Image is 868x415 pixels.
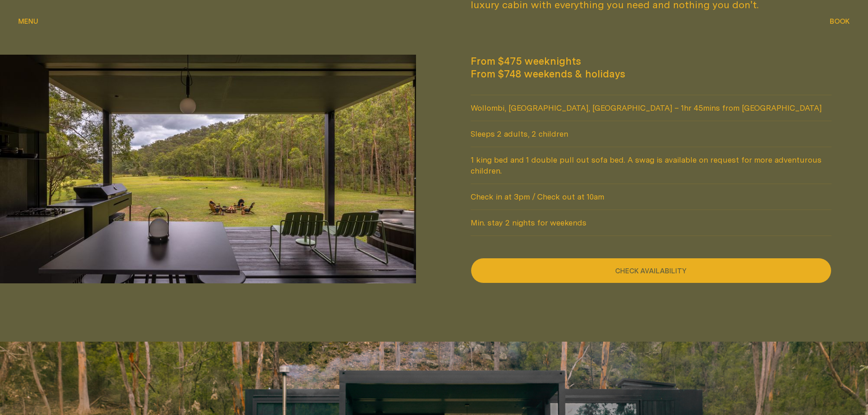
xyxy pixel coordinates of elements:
[830,18,850,25] span: Book
[18,18,38,25] span: Menu
[471,121,832,147] span: Sleeps 2 adults, 2 children
[471,258,832,283] button: check availability
[471,147,832,184] span: 1 king bed and 1 double pull out sofa bed. A swag is available on request for more adventurous ch...
[18,16,38,27] button: show menu
[471,67,832,80] span: From $748 weekends & holidays
[471,210,832,236] span: Min. stay 2 nights for weekends
[471,95,832,121] span: Wollombi, [GEOGRAPHIC_DATA], [GEOGRAPHIC_DATA] – 1hr 45mins from [GEOGRAPHIC_DATA]
[830,16,850,27] button: show booking tray
[471,184,832,210] span: Check in at 3pm / Check out at 10am
[471,55,832,67] span: From $475 weeknights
